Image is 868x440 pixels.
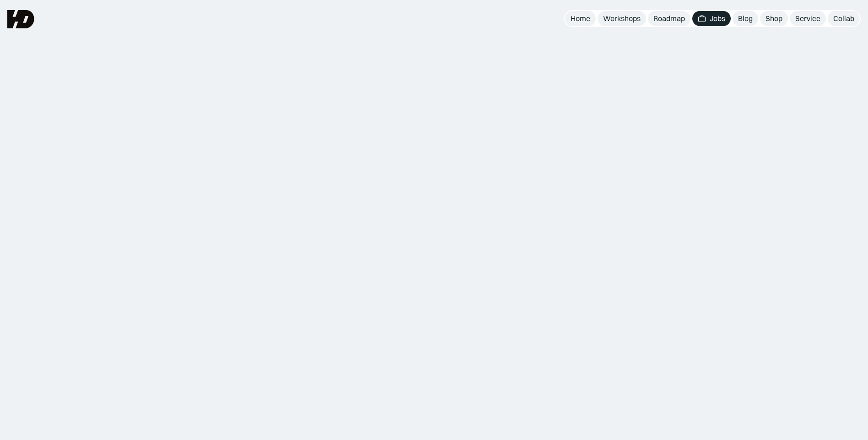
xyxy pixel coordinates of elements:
[760,11,788,26] a: Shop
[648,11,690,26] a: Roadmap
[692,11,731,26] a: Jobs
[828,11,860,26] a: Collab
[571,14,590,23] div: Home
[833,14,854,23] div: Collab
[710,14,725,23] div: Jobs
[653,14,685,23] div: Roadmap
[598,11,646,26] a: Workshops
[766,14,782,23] div: Shop
[790,11,826,26] a: Service
[603,14,641,23] div: Workshops
[565,11,596,26] a: Home
[795,14,820,23] div: Service
[733,11,758,26] a: Blog
[738,14,753,23] div: Blog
